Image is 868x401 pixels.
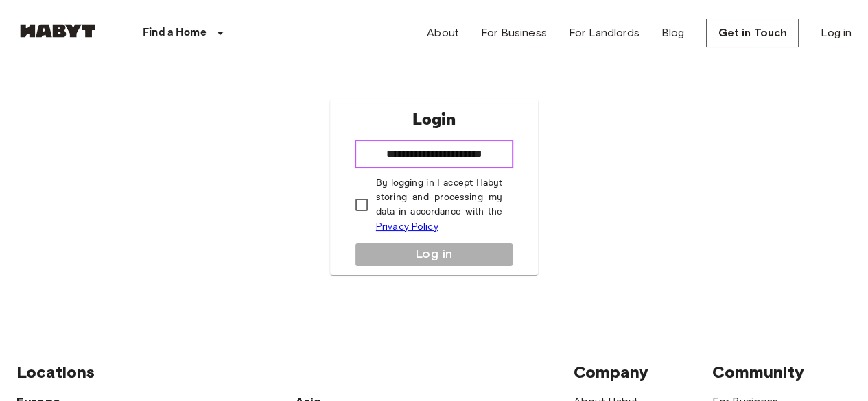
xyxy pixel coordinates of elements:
span: Locations [16,362,95,382]
a: Privacy Policy [376,221,438,232]
img: Habyt [16,24,99,38]
p: Login [412,108,456,132]
span: Community [712,362,804,382]
a: For Business [481,25,547,41]
a: Log in [821,25,852,41]
p: Find a Home [143,25,207,41]
a: About [427,25,459,41]
a: Get in Touch [706,19,799,47]
a: Blog [661,25,685,41]
a: For Landlords [569,25,640,41]
p: By logging in I accept Habyt storing and processing my data in accordance with the [376,176,503,234]
span: Company [573,362,648,382]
